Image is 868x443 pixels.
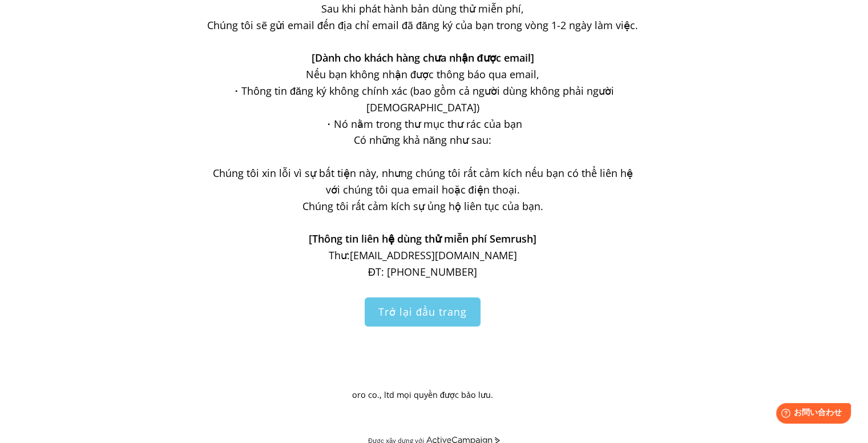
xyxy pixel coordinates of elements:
font: oro co., ltd mọi quyền được bảo lưu. [352,389,493,400]
font: [EMAIL_ADDRESS][DOMAIN_NAME] [350,248,517,262]
font: [Dành cho khách hàng chưa nhận được email] [312,51,534,65]
font: Sau khi phát hành bản dùng thử miễn phí, [321,2,524,15]
font: [Thông tin liên hệ dùng thử miễn phí Semrush] [309,232,536,245]
font: Chúng tôi xin lỗi vì sự bất tiện này, nhưng chúng tôi rất cảm kích nếu bạn có thể liên hệ với chú... [213,166,633,196]
font: Chúng tôi sẽ gửi email đến địa chỉ email đã đăng ký của bạn trong vòng 1-2 ngày làm việc. [207,18,638,32]
font: Trở lại đầu trang [378,305,467,319]
a: Trở lại đầu trang [365,297,481,327]
font: Có những khả năng như sau: [354,133,491,147]
font: ・Thông tin đăng ký không chính xác (bao gồm cả người dùng không phải người [DEMOGRAPHIC_DATA]) [231,84,614,114]
font: Chúng tôi rất cảm kích sự ủng hộ liên tục của bạn. [302,199,543,213]
font: Thư: [329,248,350,262]
font: ・Nó nằm trong thư mục thư rác của bạn [324,117,522,131]
iframe: Help widget launcher [766,398,855,430]
font: Nếu bạn không nhận được thông báo qua email, [306,67,539,81]
font: ĐT: [PHONE_NUMBER] [368,265,477,279]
